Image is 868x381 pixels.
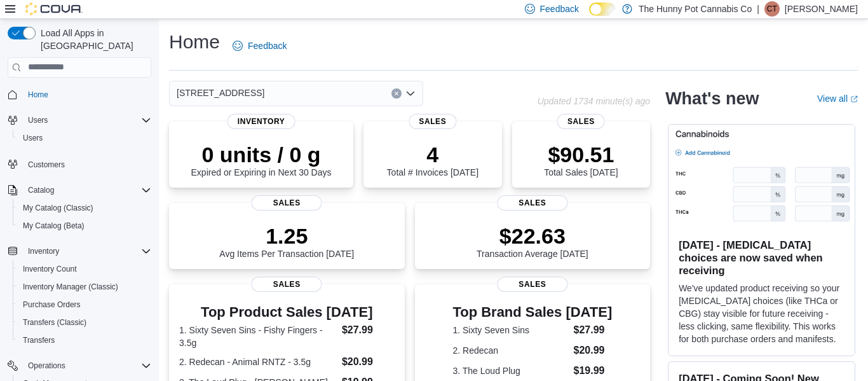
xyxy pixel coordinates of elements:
[23,282,118,292] span: Inventory Manager (Classic)
[409,114,456,129] span: Sales
[18,261,151,277] span: Inventory Count
[574,322,613,338] dd: $27.99
[28,246,59,256] span: Inventory
[18,297,86,312] a: Purchase Orders
[23,156,151,172] span: Customers
[18,315,151,330] span: Transfers (Classic)
[191,142,332,167] p: 0 units / 0 g
[169,29,220,55] h1: Home
[23,264,77,274] span: Inventory Count
[23,133,43,143] span: Users
[23,244,64,259] button: Inventory
[497,277,567,292] span: Sales
[23,183,59,198] button: Catalog
[13,260,156,278] button: Inventory Count
[387,142,478,177] div: Total # Invoices [DATE]
[452,324,568,336] dt: 1. Sixty Seven Sins
[477,223,588,259] div: Transaction Average [DATE]
[342,354,395,370] dd: $20.99
[18,315,92,330] a: Transfers (Classic)
[665,88,759,109] h2: What's new
[18,261,82,277] a: Inventory Count
[219,223,354,259] div: Avg Items Per Transaction [DATE]
[589,3,616,16] input: Dark Mode
[25,3,83,15] img: Cova
[18,333,151,348] span: Transfers
[28,90,48,100] span: Home
[23,335,55,345] span: Transfers
[23,113,151,128] span: Users
[3,181,156,199] button: Catalog
[28,160,65,170] span: Customers
[23,87,53,102] a: Home
[23,300,81,310] span: Purchase Orders
[3,155,156,173] button: Customers
[679,282,844,345] p: We've updated product receiving so your [MEDICAL_DATA] choices (like THCa or CBG) stay visible fo...
[540,3,579,15] span: Feedback
[248,39,287,52] span: Feedback
[179,324,337,349] dt: 1. Sixty Seven Sins - Fishy Fingers - 3.5g
[23,183,151,198] span: Catalog
[13,217,156,235] button: My Catalog (Beta)
[544,142,618,167] p: $90.51
[477,223,588,249] p: $22.63
[574,363,613,378] dd: $19.99
[452,305,612,320] h3: Top Brand Sales [DATE]
[227,33,292,59] a: Feedback
[23,244,151,259] span: Inventory
[785,1,858,17] p: [PERSON_NAME]
[219,223,354,249] p: 1.25
[177,85,264,100] span: [STREET_ADDRESS]
[13,296,156,314] button: Purchase Orders
[679,239,844,277] h3: [DATE] - [MEDICAL_DATA] choices are now saved when receiving
[18,218,151,233] span: My Catalog (Beta)
[18,297,151,312] span: Purchase Orders
[387,142,478,167] p: 4
[767,1,777,17] span: CT
[544,142,618,177] div: Total Sales [DATE]
[13,199,156,217] button: My Catalog (Classic)
[23,317,86,328] span: Transfers (Classic)
[497,195,567,211] span: Sales
[252,277,322,292] span: Sales
[18,200,151,216] span: My Catalog (Classic)
[557,114,605,129] span: Sales
[342,322,395,338] dd: $27.99
[850,95,858,103] svg: External link
[179,305,395,320] h3: Top Product Sales [DATE]
[817,94,858,104] a: View allExternal link
[3,111,156,129] button: Users
[23,203,93,213] span: My Catalog (Classic)
[764,1,780,17] div: Crystal Toth-Derry
[18,333,60,348] a: Transfers
[18,279,123,294] a: Inventory Manager (Classic)
[13,331,156,349] button: Transfers
[391,88,402,99] button: Clear input
[405,88,416,99] button: Open list of options
[23,87,151,102] span: Home
[18,279,151,294] span: Inventory Manager (Classic)
[574,343,613,358] dd: $20.99
[13,314,156,331] button: Transfers (Classic)
[252,195,322,211] span: Sales
[18,218,90,233] a: My Catalog (Beta)
[23,358,151,373] span: Operations
[3,85,156,104] button: Home
[18,200,98,216] a: My Catalog (Classic)
[28,185,54,195] span: Catalog
[13,129,156,147] button: Users
[639,1,752,17] p: The Hunny Pot Cannabis Co
[28,361,65,371] span: Operations
[3,357,156,375] button: Operations
[23,157,70,172] a: Customers
[179,356,337,368] dt: 2. Redecan - Animal RNTZ - 3.5g
[757,1,759,17] p: |
[452,344,568,357] dt: 2. Redecan
[538,96,650,106] p: Updated 1734 minute(s) ago
[191,142,332,177] div: Expired or Expiring in Next 30 Days
[28,115,48,125] span: Users
[18,130,151,146] span: Users
[23,358,71,373] button: Operations
[3,242,156,260] button: Inventory
[23,221,85,231] span: My Catalog (Beta)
